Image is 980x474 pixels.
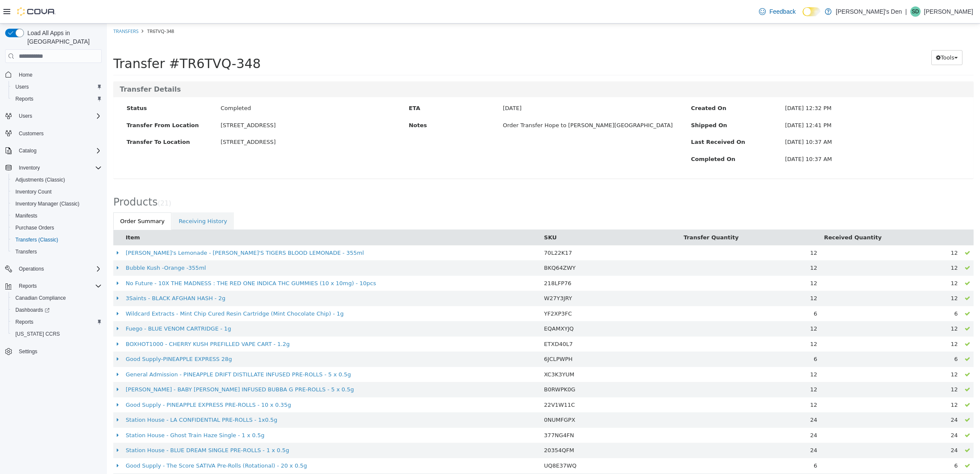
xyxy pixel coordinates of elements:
span: 24 [703,423,711,430]
span: 22V1W11C [437,378,468,385]
a: Good Supply - PINEAPPLE EXPRESS PRE-ROLLS - 10 x 0.35g [19,378,184,385]
button: Manifests [9,210,105,222]
label: ETA [295,80,390,89]
button: Adjustments (Classic) [9,174,105,186]
a: Users [12,82,32,92]
a: [US_STATE] CCRS [12,329,63,339]
span: Inventory Manager (Classic) [15,200,80,207]
a: Transfers [6,4,32,11]
span: 12 [844,256,851,263]
span: 12 [703,226,711,233]
span: 12 [703,271,711,278]
span: Settings [19,348,37,355]
span: 12 [703,256,711,263]
span: YF2XP3FC [437,287,465,293]
span: Inventory Count [15,188,52,195]
small: ( ) [51,176,65,184]
a: Station House - BLUE DREAM SINGLE PRE-ROLLS - 1 x 0.5g [19,423,182,430]
span: Transfers [15,248,37,255]
span: 6 [847,332,851,339]
a: Inventory Manager (Classic) [12,199,83,209]
span: Inventory [15,163,102,173]
span: Canadian Compliance [15,295,66,301]
span: 12 [844,363,851,369]
span: Transfers (Classic) [15,236,58,243]
span: ETXD40L7 [437,317,466,324]
a: Inventory Count [12,187,55,197]
span: 6 [707,287,710,293]
a: Transfers (Classic) [12,235,62,245]
span: TR6TVQ-348 [40,4,67,11]
span: 12 [703,241,711,247]
a: Settings [15,346,41,357]
button: Transfers (Classic) [9,234,105,246]
button: Tools [824,27,856,42]
span: Inventory Manager (Classic) [12,199,102,209]
a: BOXHOT1000 - CHERRY KUSH PREFILLED VAPE CART - 1.2g [19,317,183,324]
nav: Complex example [5,65,102,380]
a: Adjustments (Classic) [12,175,68,185]
div: [DATE] 12:41 PM [672,98,860,106]
span: Reports [19,283,37,289]
span: Transfer #TR6TVQ-348 [6,33,154,48]
span: B0RWPK0G [437,363,468,369]
p: [PERSON_NAME] [924,6,973,17]
span: Operations [19,265,44,272]
span: Canadian Compliance [12,293,102,303]
a: Fuego - BLUE VENOM CARTRIDGE - 1g [19,302,124,308]
div: [STREET_ADDRESS] [107,98,295,106]
span: 12 [703,348,711,354]
label: Notes [295,98,390,106]
span: Reports [15,281,102,291]
span: 12 [703,378,711,385]
span: 12 [844,226,851,233]
button: Users [15,111,35,121]
a: Good Supply-PINEAPPLE EXPRESS 28g [19,332,125,339]
button: Inventory [15,163,43,173]
span: Customers [15,128,102,139]
button: Inventory [2,162,105,174]
a: Reports [12,94,37,104]
a: Purchase Orders [12,223,58,233]
span: Reports [15,95,33,102]
a: Station House - LA CONFIDENTIAL PRE-ROLLS - 1x0.5g [19,393,171,399]
span: Users [19,113,32,119]
label: Completed On [578,131,672,140]
button: Settings [2,345,105,358]
button: Home [2,68,105,80]
button: Transfers [9,246,105,258]
img: Cova [17,7,56,16]
label: Transfer To Location [13,114,107,123]
a: Feedback [756,3,799,20]
span: 12 [844,378,851,385]
label: Transfer From Location [13,98,107,106]
label: Last Received On [578,114,672,123]
div: Order Transfer Hope to [PERSON_NAME][GEOGRAPHIC_DATA] [390,98,578,106]
span: 6 [847,439,851,445]
button: Item [19,210,35,218]
div: Completed [107,80,295,89]
label: Status [13,80,107,89]
span: Dark Mode [803,16,803,17]
button: Purchase Orders [9,222,105,234]
span: Transfers [12,247,102,257]
span: Feedback [769,7,795,16]
button: SKU [437,210,452,218]
span: 70L22K17 [437,226,465,233]
span: Manifests [15,212,37,219]
a: Reports [12,317,37,327]
div: Shawn Dang [910,6,921,17]
a: Bubble Kush -Orange -355ml [19,241,99,247]
button: Catalog [2,145,105,157]
a: [PERSON_NAME]'s Lemonade - [PERSON_NAME]'S TIGERS BLOOD LEMONADE - 355ml [19,226,257,233]
span: Operations [15,264,102,274]
span: BKQ64ZWY [437,241,469,247]
a: No Future - 10X THE MADNESS : THE RED ONE INDICA THC GUMMIES (10 x 10mg) - 10pcs [19,256,269,263]
span: 12 [703,363,711,369]
span: Manifests [12,211,102,221]
h3: Transfer Details [13,62,860,70]
span: 24 [844,408,851,415]
span: SD [912,6,919,17]
p: [PERSON_NAME]'s Den [836,6,902,17]
span: EQAMXYJQ [437,302,466,308]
